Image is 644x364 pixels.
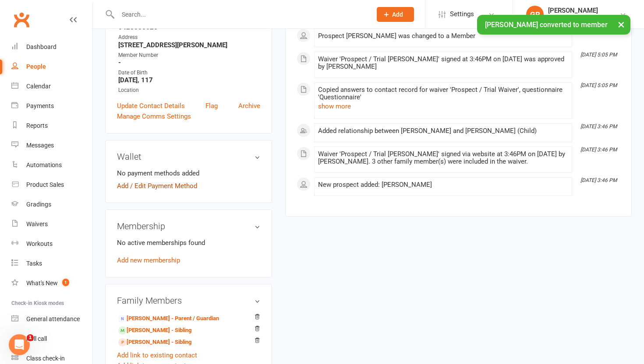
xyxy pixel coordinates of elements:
a: [PERSON_NAME] - Sibling [118,326,191,335]
span: Settings [450,4,474,24]
div: Waivers [26,220,48,227]
a: Update Contact Details [117,101,185,111]
iframe: Intercom live chat [9,334,30,355]
div: Date of Birth [118,69,260,77]
a: People [11,57,92,77]
a: Waivers [11,214,92,234]
div: Waiver 'Prospect / Trial [PERSON_NAME]' signed at 3:46PM on [DATE] was approved by [PERSON_NAME] [318,56,568,70]
a: [PERSON_NAME] - Parent / Guardian [118,314,219,323]
div: NQ Fight Academy [548,14,599,22]
a: Product Sales [11,175,92,195]
a: Add link to existing contact [117,350,197,360]
div: Added relationship between [PERSON_NAME] and [PERSON_NAME] (Child) [318,127,568,135]
i: [DATE] 3:46 PM [580,147,617,153]
div: Calendar [26,83,51,90]
span: 1 [27,334,34,341]
a: Roll call [11,329,92,349]
div: [PERSON_NAME] [548,7,599,14]
a: Dashboard [11,37,92,57]
a: Flag [205,101,218,111]
a: Payments [11,96,92,116]
a: [PERSON_NAME] - Sibling [118,338,191,347]
i: [DATE] 3:46 PM [580,177,617,183]
a: Reports [11,116,92,136]
i: [DATE] 5:05 PM [580,52,617,58]
div: Member Number [118,51,260,59]
div: Workouts [26,240,53,247]
a: Add / Edit Payment Method [117,181,197,191]
a: Tasks [11,254,92,273]
li: No payment methods added [117,168,260,178]
strong: - [118,59,260,66]
a: Gradings [11,195,92,214]
strong: [STREET_ADDRESS][PERSON_NAME] [118,41,260,49]
a: Add new membership [117,256,180,264]
a: Calendar [11,77,92,96]
div: What's New [26,280,58,287]
span: Add [392,11,403,18]
div: Copied answers to contact record for waiver 'Prospect / Trial Waiver', questionnaire 'Questionnaire' [318,86,568,101]
input: Search... [115,8,365,21]
button: × [613,15,629,34]
div: Automations [26,161,62,168]
div: Class check-in [26,355,65,362]
button: show more [318,101,351,112]
div: [PERSON_NAME] converted to member [477,15,630,35]
h3: Family Members [117,296,260,305]
div: General attendance [26,315,80,322]
p: No active memberships found [117,238,260,248]
span: 1 [62,279,69,286]
i: [DATE] 3:46 PM [580,123,617,129]
div: Tasks [26,260,42,267]
a: Manage Comms Settings [117,111,191,122]
div: Gradings [26,201,51,208]
div: Roll call [26,335,47,342]
a: Archive [238,101,260,111]
a: Clubworx [11,9,32,31]
div: Dashboard [26,43,57,50]
h3: Wallet [117,152,260,161]
div: People [26,63,46,70]
div: New prospect added: [PERSON_NAME] [318,181,568,189]
div: Payments [26,102,54,109]
h3: Membership [117,221,260,231]
a: Workouts [11,234,92,254]
strong: [DATE], 117 [118,76,260,84]
a: Automations [11,155,92,175]
a: General attendance kiosk mode [11,309,92,329]
i: [DATE] 5:05 PM [580,82,617,88]
div: Location [118,86,260,94]
div: Reports [26,122,48,129]
div: Waiver 'Prospect / Trial [PERSON_NAME]' signed via website at 3:46PM on [DATE] by [PERSON_NAME]. ... [318,150,568,165]
div: Messages [26,142,54,149]
div: Product Sales [26,181,64,188]
div: GR [526,6,544,23]
a: What's New1 [11,273,92,293]
button: Add [377,7,414,22]
a: Messages [11,136,92,155]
